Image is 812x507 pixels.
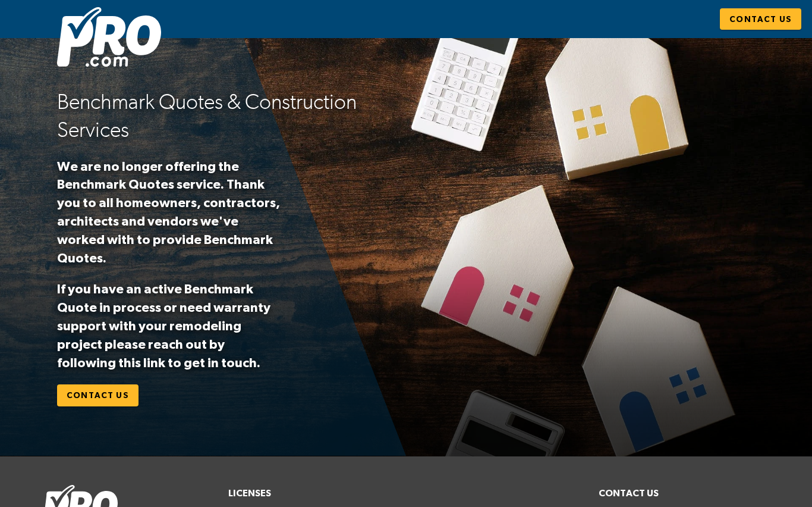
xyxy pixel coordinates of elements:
a: Contact Us [720,8,801,30]
span: Contact Us [729,12,792,27]
span: Contact Us [67,388,129,403]
p: If you have an active Benchmark Quote in process or need warranty support with your remodeling pr... [57,280,284,371]
img: Pro.com logo [57,7,161,67]
h2: Benchmark Quotes & Construction Services [57,88,397,144]
a: Contact Us [57,384,139,406]
h6: Contact Us [599,485,770,502]
p: We are no longer offering the Benchmark Quotes service. Thank you to all homeowners, contractors,... [57,157,284,267]
h6: Licenses [228,485,584,502]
